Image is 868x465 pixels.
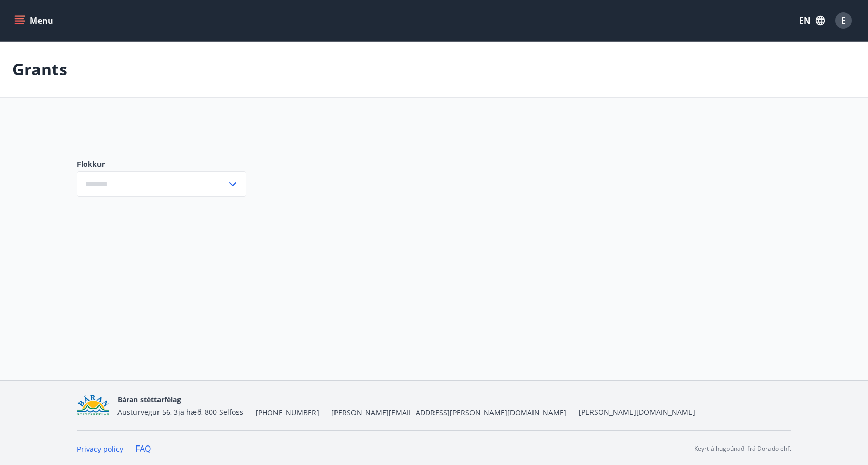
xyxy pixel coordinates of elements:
p: Keyrt á hugbúnaði frá Dorado ehf. [694,444,791,453]
a: Privacy policy [77,444,123,454]
span: Báran stéttarfélag [117,395,181,404]
span: [PERSON_NAME][EMAIL_ADDRESS][PERSON_NAME][DOMAIN_NAME] [331,408,566,418]
p: Grants [12,58,67,81]
img: Bz2lGXKH3FXEIQKvoQ8VL0Fr0uCiWgfgA3I6fSs8.png [77,395,109,417]
label: Flokkur [77,159,246,169]
button: EN [795,11,829,30]
button: E [831,8,856,33]
span: [PHONE_NUMBER] [255,408,319,418]
a: FAQ [135,443,151,454]
a: [PERSON_NAME][DOMAIN_NAME] [579,407,695,417]
span: Austurvegur 56, 3ja hæð, 800 Selfoss [117,407,243,417]
span: E [841,15,846,26]
button: menu [12,11,57,30]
